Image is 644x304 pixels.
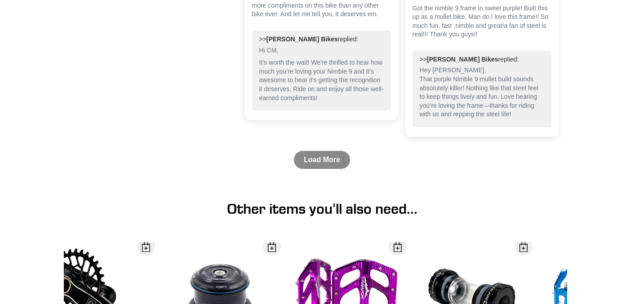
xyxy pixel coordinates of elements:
p: Hi CM, [259,46,384,55]
div: >> replied: [259,35,384,44]
h1: Other items you'll also need... [77,200,567,217]
p: Hey [PERSON_NAME], That purple Nimble 9 mullet build sounds absolutely killer! Nothing like that ... [420,66,544,119]
b: [PERSON_NAME] Bikes [266,35,338,43]
a: Load More [294,151,350,169]
b: [PERSON_NAME] Bikes [427,56,498,63]
p: It’s worth the wait! We’re thrilled to hear how much you’re loving your Nimble 9 and It’s awesome... [259,58,384,102]
div: >> replied: [420,55,544,64]
p: Got the nimble 9 frame in sweet purple! Built this up as a mullet bike. Man do I love this frame!... [413,4,551,39]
